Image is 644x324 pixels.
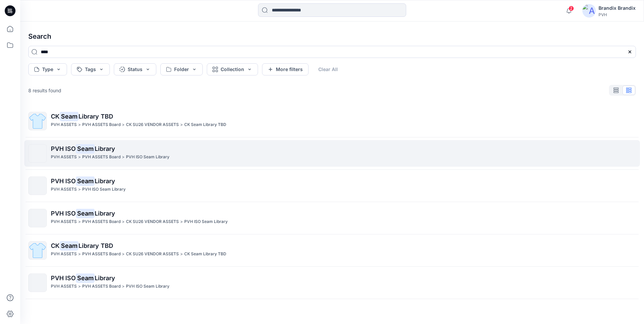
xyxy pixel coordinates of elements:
[126,154,169,161] p: PVH ISO Seam Library
[180,121,183,128] p: >
[114,63,156,75] button: Status
[28,87,61,94] p: 8 results found
[78,113,113,120] span: Library TBD
[82,283,121,290] p: PVH ASSETS Board
[180,251,183,258] p: >
[78,218,81,225] p: >
[122,218,125,225] p: >
[82,218,121,225] p: PVH ASSETS Board
[207,63,258,75] button: Collection
[126,283,169,290] p: PVH ISO Seam Library
[51,145,76,152] span: PVH ISO
[184,121,226,128] p: CK Seam Library TBD
[78,121,81,128] p: >
[82,251,121,258] p: PVH ASSETS Board
[76,273,95,283] mark: Seam
[24,172,640,199] a: PVH ISOSeamLibraryPVH ASSETS>PVH ISO Seam Library
[51,210,76,217] span: PVH ISO
[24,205,640,231] a: PVH ISOSeamLibraryPVH ASSETS>PVH ASSETS Board>CK SU26 VENDOR ASSETS>PVH ISO Seam Library
[71,63,110,75] button: Tags
[51,218,77,225] p: PVH ASSETS
[23,27,641,46] h4: Search
[51,242,60,249] span: CK
[82,186,126,193] p: PVH ISO Seam Library
[78,154,81,161] p: >
[51,113,60,120] span: CK
[126,251,179,258] p: CK SU26 VENDOR ASSETS
[78,186,81,193] p: >
[95,177,115,185] span: Library
[76,208,95,218] mark: Seam
[599,12,636,17] div: PVH
[122,154,125,161] p: >
[60,111,78,121] mark: Seam
[60,241,78,250] mark: Seam
[78,242,113,249] span: Library TBD
[122,121,125,128] p: >
[569,6,574,11] span: 2
[262,63,309,75] button: More filters
[78,283,81,290] p: >
[599,4,636,12] div: Brandix Brandix
[582,4,596,18] img: avatar
[76,176,95,186] mark: Seam
[51,154,77,161] p: PVH ASSETS
[24,237,640,264] a: CKSeamLibrary TBDPVH ASSETS>PVH ASSETS Board>CK SU26 VENDOR ASSETS>CK Seam Library TBD
[160,63,203,75] button: Folder
[184,218,228,225] p: PVH ISO Seam Library
[122,283,125,290] p: >
[51,186,77,193] p: PVH ASSETS
[24,108,640,134] a: CKSeamLibrary TBDPVH ASSETS>PVH ASSETS Board>CK SU26 VENDOR ASSETS>CK Seam Library TBD
[51,251,77,258] p: PVH ASSETS
[126,121,179,128] p: CK SU26 VENDOR ASSETS
[51,274,76,282] span: PVH ISO
[95,274,115,282] span: Library
[184,251,226,258] p: CK Seam Library TBD
[24,269,640,296] a: PVH ISOSeamLibraryPVH ASSETS>PVH ASSETS Board>PVH ISO Seam Library
[78,251,81,258] p: >
[51,121,77,128] p: PVH ASSETS
[180,218,183,225] p: >
[51,177,76,185] span: PVH ISO
[51,283,77,290] p: PVH ASSETS
[82,154,121,161] p: PVH ASSETS Board
[28,63,67,75] button: Type
[76,144,95,153] mark: Seam
[95,145,115,152] span: Library
[122,251,125,258] p: >
[95,210,115,217] span: Library
[24,140,640,167] a: PVH ISOSeamLibraryPVH ASSETS>PVH ASSETS Board>PVH ISO Seam Library
[82,121,121,128] p: PVH ASSETS Board
[126,218,179,225] p: CK SU26 VENDOR ASSETS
